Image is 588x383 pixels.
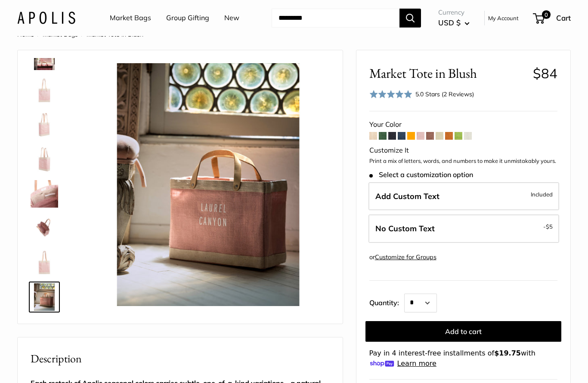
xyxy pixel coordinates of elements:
[368,214,559,243] label: Leave Blank
[272,9,399,28] input: Search...
[7,350,92,376] iframe: Sign Up via Text for Offers
[29,213,60,244] a: Market Tote in Blush
[368,182,559,211] label: Add Custom Text
[87,63,330,306] img: Market Tote in Blush
[543,221,553,232] span: -
[488,13,519,23] a: My Account
[31,180,58,208] img: Market Tote in Blush
[556,13,571,22] span: Cart
[43,31,78,38] a: Market Bags
[375,191,439,201] span: Add Custom Text
[31,249,58,276] img: Market Tote in Blush
[87,31,143,38] span: Market Tote in Blush
[31,111,58,139] img: Market Tote in Blush
[375,224,435,233] span: No Custom Text
[415,89,474,99] div: 5.0 Stars (2 Reviews)
[531,189,553,199] span: Included
[110,12,151,25] a: Market Bags
[534,11,571,25] a: 0 Cart
[542,10,551,19] span: 0
[369,144,557,157] div: Customize It
[438,18,461,27] span: USD $
[17,31,34,38] a: Home
[365,321,561,342] button: Add to cart
[29,110,60,141] a: Market Tote in Blush
[31,214,58,242] img: Market Tote in Blush
[31,146,58,173] img: Market Tote in Blush
[17,12,75,24] img: Apolis
[369,251,436,263] div: or
[29,178,60,209] a: Market Tote in Blush
[369,291,404,313] label: Quantity:
[369,65,526,81] span: Market Tote in Blush
[438,16,470,30] button: USD $
[166,12,209,25] a: Group Gifting
[546,223,553,230] span: $5
[224,12,239,25] a: New
[369,171,473,179] span: Select a customization option
[369,118,557,131] div: Your Color
[438,6,470,18] span: Currency
[369,157,557,165] p: Print a mix of letters, words, and numbers to make it unmistakably yours.
[29,144,60,175] a: Market Tote in Blush
[369,88,474,101] div: 5.0 Stars (2 Reviews)
[29,75,60,106] a: description_Seal of authenticity printed on the backside of every bag.
[399,9,421,28] button: Search
[31,283,58,311] img: Market Tote in Blush
[375,253,436,261] a: Customize for Groups
[31,77,58,104] img: description_Seal of authenticity printed on the backside of every bag.
[31,350,330,367] h2: Description
[533,65,557,82] span: $84
[29,247,60,278] a: Market Tote in Blush
[29,282,60,313] a: Market Tote in Blush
